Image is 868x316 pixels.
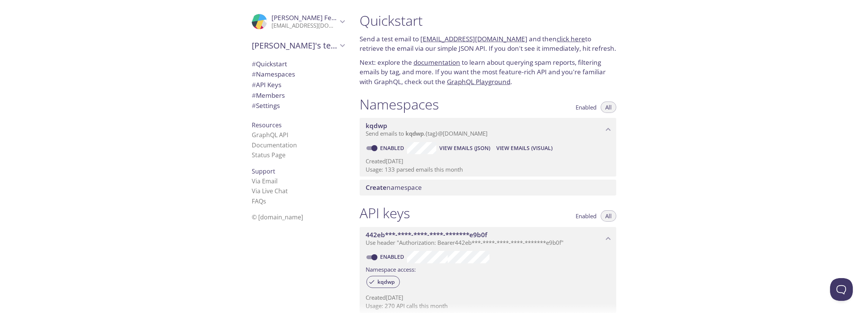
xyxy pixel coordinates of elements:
[252,91,285,100] span: Members
[246,9,350,34] div: Paul Felce
[571,210,601,222] button: Enabled
[252,80,281,89] span: API Keys
[246,90,350,101] div: Members
[493,142,556,154] button: View Emails (Visual)
[447,77,510,86] a: GraphQL Playground
[252,101,256,110] span: #
[246,69,350,80] div: Namespaces
[252,91,256,100] span: #
[436,142,493,154] button: View Emails (JSON)
[252,177,278,185] a: Via Email
[496,144,552,153] span: View Emails (Visual)
[252,59,256,68] span: #
[252,70,256,78] span: #
[360,118,616,141] div: kqdwp namespace
[366,183,422,192] span: namespace
[252,141,297,149] a: Documentation
[360,96,439,113] h1: Namespaces
[271,22,338,30] p: [EMAIL_ADDRESS][DOMAIN_NAME]
[366,130,488,137] span: Send emails to . {tag} @[DOMAIN_NAME]
[360,180,616,196] div: Create namespace
[366,294,610,302] p: Created [DATE]
[246,36,350,55] div: Paul's team
[601,210,616,222] button: All
[252,40,338,51] span: [PERSON_NAME]'s team
[246,59,350,69] div: Quickstart
[263,197,266,205] span: s
[373,278,399,285] span: kqdwp
[252,59,287,68] span: Quickstart
[439,144,490,153] span: View Emails (JSON)
[252,131,288,139] a: GraphQL API
[252,197,266,205] a: FAQ
[601,102,616,113] button: All
[366,302,610,310] p: Usage: 270 API calls this month
[252,213,303,221] span: © [DOMAIN_NAME]
[379,253,407,260] a: Enabled
[830,278,853,301] iframe: Help Scout Beacon - Open
[252,187,288,195] a: Via Live Chat
[366,183,387,192] span: Create
[360,34,616,53] p: Send a test email to and then to retrieve the email via our simple JSON API. If you don't see it ...
[252,167,275,175] span: Support
[557,34,585,43] a: click here
[366,276,400,288] div: kqdwp
[252,70,295,78] span: Namespaces
[360,12,616,29] h1: Quickstart
[366,157,610,165] p: Created [DATE]
[252,151,286,159] a: Status Page
[406,130,424,137] span: kqdwp
[366,166,610,174] p: Usage: 133 parsed emails this month
[246,80,350,90] div: API Keys
[420,34,527,43] a: [EMAIL_ADDRESS][DOMAIN_NAME]
[252,101,280,110] span: Settings
[360,58,616,87] p: Next: explore the to learn about querying spam reports, filtering emails by tag, and more. If you...
[252,80,256,89] span: #
[246,100,350,111] div: Team Settings
[366,121,387,130] span: kqdwp
[413,58,460,67] a: documentation
[571,102,601,113] button: Enabled
[366,263,416,274] label: Namespace access:
[379,144,407,152] a: Enabled
[252,121,282,129] span: Resources
[271,13,340,22] span: [PERSON_NAME] Felce
[360,205,410,222] h1: API keys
